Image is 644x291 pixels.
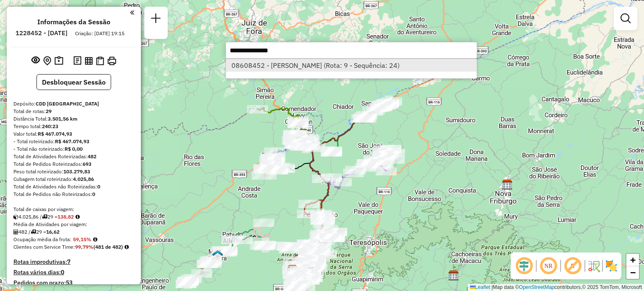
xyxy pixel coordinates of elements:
div: Peso total roteirizado: [13,168,134,175]
div: Valor total: [13,130,134,138]
strong: (481 de 482) [93,244,123,250]
img: CDD Petropolis [287,265,298,276]
strong: 16,62 [46,229,60,235]
h4: Informações da Sessão [37,18,110,26]
h4: Rotas improdutivas: [13,258,134,265]
div: Cubagem total roteirizado: [13,175,134,183]
i: Total de rotas [42,214,47,219]
h4: Rotas vários dias: [13,269,134,276]
strong: 7 [67,258,70,265]
div: Total de caixas por viagem: [13,206,134,213]
img: 520 UDC Light Petropolis Centro [304,267,315,278]
strong: R$ 467.074,93 [38,131,72,137]
strong: 4.025,86 [73,176,94,182]
button: Painel de Sugestão [53,54,65,67]
strong: 59,15% [73,236,91,242]
strong: 240:23 [42,123,58,129]
i: Total de rotas [31,229,36,234]
div: - Total roteirizado: [13,138,134,145]
button: Logs desbloquear sessão [72,54,83,67]
button: Imprimir Rotas [106,55,118,67]
div: Total de Atividades não Roteirizadas: [13,183,134,191]
div: Total de Pedidos não Roteirizados: [13,191,134,198]
h4: Pedidos com prazo: [13,279,73,286]
button: Desbloquear Sessão [36,74,111,90]
div: Map data © contributors,© 2025 TomTom, Microsoft [468,284,644,291]
img: CDI Macacu [448,270,459,281]
strong: 0 [97,183,100,190]
i: Meta Caixas/viagem: 171,10 Diferença: -32,28 [75,214,80,219]
img: Três Rios [292,136,303,147]
strong: R$ 467.074,93 [55,138,89,144]
h6: 1228452 - [DATE] [16,29,68,37]
button: Centralizar mapa no depósito ou ponto de apoio [42,54,53,67]
a: Clique aqui para minimizar o painel [130,8,134,17]
button: Visualizar Romaneio [94,55,106,67]
img: Fluxo de ruas [587,259,600,273]
div: 482 / 29 = [13,228,134,236]
span: | [491,284,493,290]
span: Exibir rótulo [563,256,583,276]
a: Leaflet [470,284,490,290]
img: CDD Nova Friburgo [502,179,513,190]
span: Clientes com Service Time: [13,244,75,250]
img: Miguel Pereira [212,250,223,260]
li: [object Object] [226,59,477,72]
div: Total de Atividades Roteirizadas: [13,153,134,160]
span: + [630,255,636,265]
span: − [630,267,636,278]
button: Visualizar relatório de Roteirização [83,55,94,66]
strong: 99,79% [75,244,93,250]
strong: 0 [92,191,95,197]
img: Exibir/Ocultar setores [605,259,618,273]
strong: R$ 0,00 [65,146,83,152]
span: Ocupação média da frota: [13,236,71,242]
i: Total de Atividades [13,229,18,234]
div: Criação: [DATE] 19:15 [72,30,128,37]
a: Nova sessão e pesquisa [148,10,164,29]
strong: 29 [46,108,52,114]
strong: 138,82 [57,214,74,220]
strong: 3.501,56 km [48,116,78,122]
div: Total de Pedidos Roteirizados: [13,160,134,168]
span: Ocultar NR [538,256,558,276]
a: Exibir filtros [617,10,634,27]
a: OpenStreetMap [519,284,555,290]
strong: CDD [GEOGRAPHIC_DATA] [36,100,99,107]
div: Distância Total: [13,115,134,123]
a: Zoom out [626,266,639,279]
div: 4.025,86 / 29 = [13,213,134,221]
strong: 0 [61,268,64,276]
div: Total de rotas: [13,108,134,115]
span: Ocultar deslocamento [514,256,534,276]
a: Zoom in [626,254,639,266]
div: Depósito: [13,100,134,108]
strong: 482 [88,153,96,160]
div: Tempo total: [13,123,134,130]
strong: 53 [66,279,73,286]
em: Média calculada utilizando a maior ocupação (%Peso ou %Cubagem) de cada rota da sessão. Rotas cro... [93,237,97,242]
div: - Total não roteirizado: [13,145,134,153]
strong: 103.279,83 [63,168,90,175]
strong: 693 [83,161,91,167]
div: Média de Atividades por viagem: [13,221,134,228]
em: Rotas cross docking consideradas [125,245,129,250]
i: Cubagem total roteirizado [13,214,18,219]
ul: Option List [226,59,477,72]
button: Exibir sessão original [30,54,42,67]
